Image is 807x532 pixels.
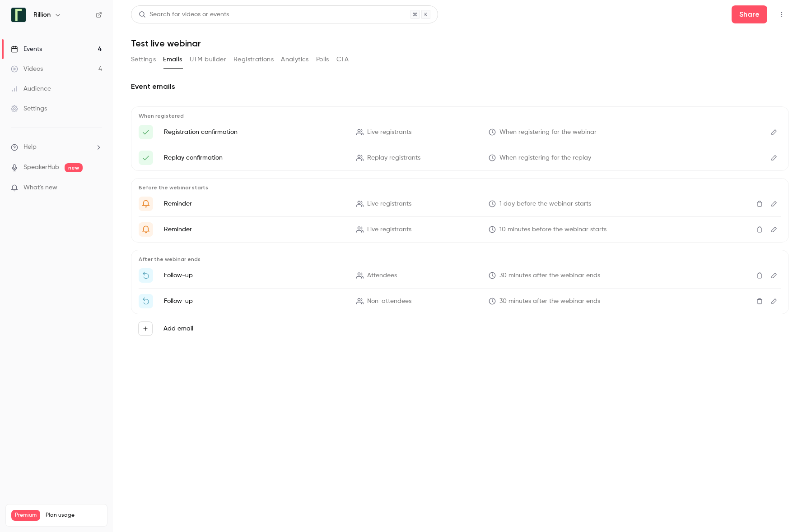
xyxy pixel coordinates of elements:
[139,256,781,263] p: After the webinar ends
[11,64,43,73] div: Videos
[767,197,781,211] button: Edit
[139,294,781,308] li: Watch the replay of {{ event_name }}
[11,142,102,152] li: help-dropdown-opener
[233,52,274,67] button: Registrations
[367,271,397,280] span: Attendees
[11,45,42,54] div: Events
[11,8,26,22] img: Rillion
[23,163,59,172] a: SpeakerHub
[23,142,37,152] span: Help
[139,151,781,165] li: Here's your access link to {{ event_name }}!
[164,225,345,234] p: Reminder
[752,197,767,211] button: Delete
[732,5,767,23] button: Share
[316,52,329,67] button: Polls
[190,52,226,67] button: UTM builder
[367,128,411,137] span: Live registrants
[131,38,789,49] h1: Test live webinar
[11,510,40,521] span: Premium
[767,268,781,283] button: Edit
[164,297,345,306] p: Follow-up
[139,10,229,19] div: Search for videos or events
[139,184,781,191] p: Before the webinar starts
[131,52,156,67] button: Settings
[499,225,606,234] span: 10 minutes before the webinar starts
[367,225,411,234] span: Live registrants
[767,222,781,237] button: Edit
[164,128,345,137] p: Registration confirmation
[23,183,57,193] span: What's new
[281,52,309,67] button: Analytics
[139,112,781,119] p: When registered
[33,10,51,19] h6: Rillion
[65,163,83,172] span: new
[46,512,102,519] span: Plan usage
[131,81,789,92] h2: Event emails
[752,222,767,237] button: Delete
[11,84,51,93] div: Audience
[752,268,767,283] button: Delete
[164,271,345,280] p: Follow-up
[139,268,781,283] li: Thanks for attending {{ event_name }}
[499,271,600,280] span: 30 minutes after the webinar ends
[767,151,781,165] button: Edit
[499,153,591,163] span: When registering for the replay
[367,153,420,163] span: Replay registrants
[163,52,182,67] button: Emails
[139,222,781,237] li: {{ event_name }} is about to go live
[336,52,349,67] button: CTA
[11,104,47,113] div: Settings
[164,199,345,208] p: Reminder
[499,297,600,306] span: 30 minutes after the webinar ends
[163,324,193,333] label: Add email
[367,297,411,306] span: Non-attendees
[139,197,781,211] li: Get Ready for '{{ event_name }}' tomorrow!
[499,128,597,137] span: When registering for the webinar
[367,199,411,209] span: Live registrants
[767,125,781,139] button: Edit
[164,153,345,162] p: Replay confirmation
[767,294,781,308] button: Edit
[752,294,767,308] button: Delete
[499,199,591,209] span: 1 day before the webinar starts
[139,125,781,139] li: Here's your access link to {{ event_name }}!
